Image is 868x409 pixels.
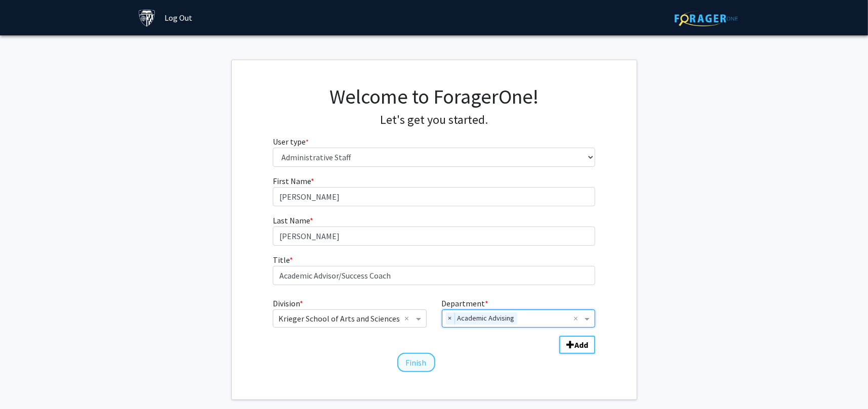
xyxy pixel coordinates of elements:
span: Academic Advising [455,312,517,325]
span: × [446,312,455,325]
div: Division [265,297,434,328]
button: Finish [397,353,435,372]
span: Clear all [405,312,414,325]
iframe: Chat [8,363,43,401]
span: First Name [273,176,311,186]
ng-select: Division [273,309,426,328]
img: Johns Hopkins University Logo [138,9,156,27]
b: Add [574,340,588,350]
label: User type [273,135,309,148]
ng-select: Department [442,309,595,328]
span: Title [273,255,290,265]
span: Clear all [573,312,582,325]
span: Last Name [273,215,310,225]
h4: Let's get you started. [273,113,595,127]
h1: Welcome to ForagerOne! [273,84,595,109]
div: Department [434,297,603,328]
img: ForagerOne Logo [675,11,738,26]
button: Add Division/Department [559,336,595,354]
